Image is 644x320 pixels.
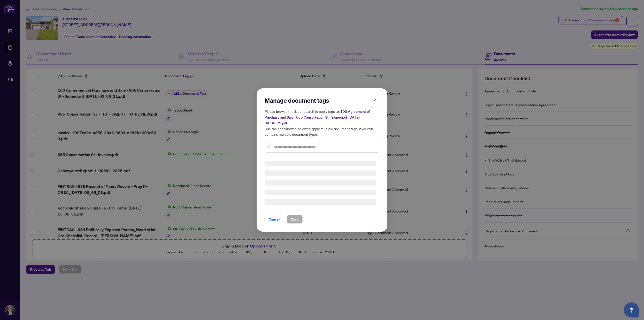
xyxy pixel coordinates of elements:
[287,215,303,224] button: Save
[265,96,379,104] h2: Manage document tags
[265,109,370,125] span: 100 Agreement of Purchase and Sale - 665 Conservation St - Signedpdf_[DATE] 09_06_21.pdf
[373,98,377,102] span: close
[269,215,280,223] span: Cancel
[624,302,639,317] button: Open asap
[265,109,379,137] h5: Please browse the list or search to apply tags to: Use the checkboxes below to apply multiple doc...
[265,215,284,224] button: Cancel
